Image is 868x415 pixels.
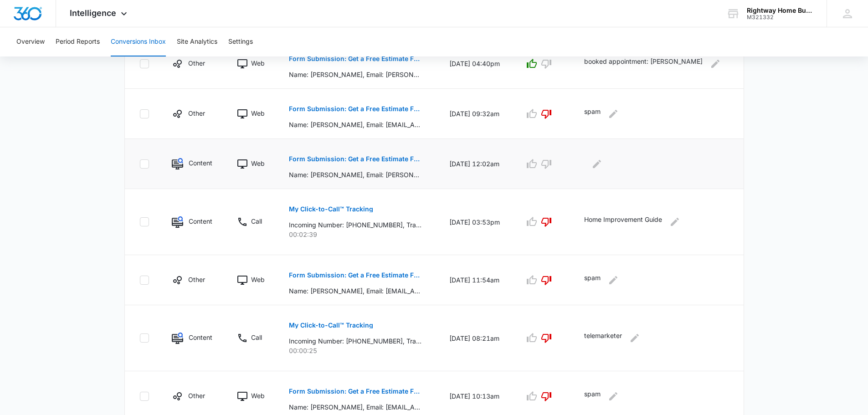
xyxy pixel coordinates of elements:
[251,333,262,342] p: Call
[668,215,682,229] button: Edit Comments
[584,273,601,287] p: spam
[289,70,421,79] p: Name: [PERSON_NAME], Email: [PERSON_NAME][EMAIL_ADDRESS][DOMAIN_NAME], Phone: [PHONE_NUMBER], Zip...
[590,157,604,171] button: Edit Comments
[584,56,703,71] p: booked appointment: [PERSON_NAME]
[289,56,421,62] p: Form Submission: Get a Free Estimate Form - NEW [DATE]
[747,7,813,14] div: account name
[438,89,514,139] td: [DATE] 09:32am
[708,56,723,71] button: Edit Comments
[438,39,514,89] td: [DATE] 04:40pm
[438,139,514,189] td: [DATE] 12:02am
[438,189,514,255] td: [DATE] 03:53pm
[289,346,427,355] p: 00:00:25
[289,98,421,120] button: Form Submission: Get a Free Estimate Form - NEW [DATE]
[289,336,421,346] p: Incoming Number: [PHONE_NUMBER], Tracking Number: [PHONE_NUMBER], Ring To: [PHONE_NUMBER], Caller...
[111,27,166,56] button: Conversions Inbox
[289,198,373,220] button: My Click-to-Call™ Tracking
[438,255,514,305] td: [DATE] 11:54am
[627,331,642,345] button: Edit Comments
[189,158,212,168] p: Content
[251,58,265,68] p: Web
[188,275,205,284] p: Other
[56,27,100,56] button: Period Reports
[747,14,813,20] div: account id
[289,402,421,412] p: Name: [PERSON_NAME], Email: [EMAIL_ADDRESS][DOMAIN_NAME], Phone: [PHONE_NUMBER], Zip Code: 95334,...
[189,216,212,226] p: Content
[584,389,601,404] p: spam
[251,216,262,226] p: Call
[289,48,421,70] button: Form Submission: Get a Free Estimate Form - NEW [DATE]
[177,27,217,56] button: Site Analytics
[584,331,622,345] p: telemarketer
[188,391,205,400] p: Other
[584,107,601,121] p: spam
[606,107,621,121] button: Edit Comments
[289,272,421,278] p: Form Submission: Get a Free Estimate Form - NEW [DATE]
[289,156,421,162] p: Form Submission: Get a Free Estimate Form - NEW [DATE]
[289,286,421,296] p: Name: [PERSON_NAME], Email: [EMAIL_ADDRESS][DOMAIN_NAME], Phone: [PHONE_NUMBER], Zip Code: 28235,...
[289,148,421,170] button: Form Submission: Get a Free Estimate Form - NEW [DATE]
[289,314,373,336] button: My Click-to-Call™ Tracking
[251,159,265,168] p: Web
[606,273,621,287] button: Edit Comments
[16,27,45,56] button: Overview
[70,8,116,18] span: Intelligence
[251,391,265,400] p: Web
[228,27,253,56] button: Settings
[251,275,265,284] p: Web
[289,106,421,112] p: Form Submission: Get a Free Estimate Form - NEW [DATE]
[289,230,427,239] p: 00:02:39
[606,389,621,404] button: Edit Comments
[289,170,421,179] p: Name: [PERSON_NAME], Email: [PERSON_NAME][EMAIL_ADDRESS][DOMAIN_NAME], Phone: [PHONE_NUMBER], Zip...
[289,388,421,395] p: Form Submission: Get a Free Estimate Form - NEW [DATE]
[189,333,212,342] p: Content
[188,108,205,118] p: Other
[289,220,421,230] p: Incoming Number: [PHONE_NUMBER], Tracking Number: [PHONE_NUMBER], Ring To: [PHONE_NUMBER], Caller...
[289,264,421,286] button: Form Submission: Get a Free Estimate Form - NEW [DATE]
[289,206,373,212] p: My Click-to-Call™ Tracking
[289,120,421,129] p: Name: [PERSON_NAME], Email: [EMAIL_ADDRESS][DOMAIN_NAME], Phone: [PHONE_NUMBER], Zip Code: 20020,...
[289,380,421,402] button: Form Submission: Get a Free Estimate Form - NEW [DATE]
[438,305,514,371] td: [DATE] 08:21am
[251,108,265,118] p: Web
[289,322,373,328] p: My Click-to-Call™ Tracking
[188,58,205,68] p: Other
[584,215,662,229] p: Home Improvement Guide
